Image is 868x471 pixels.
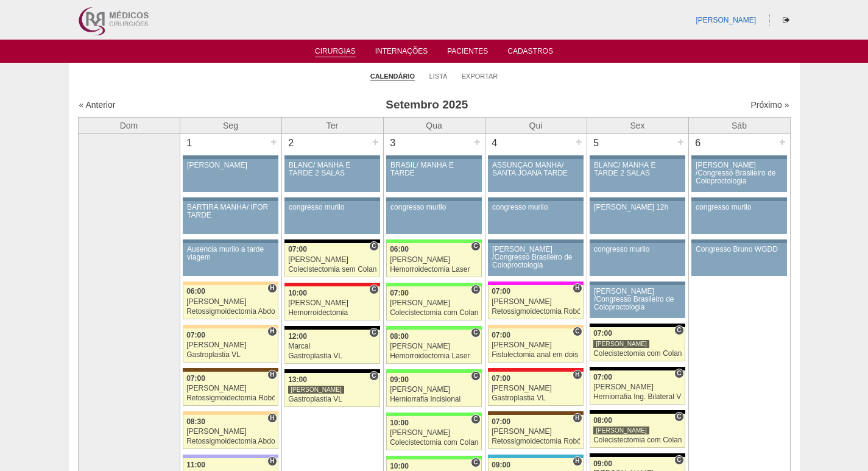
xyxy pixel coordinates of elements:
th: Sex [587,117,688,133]
span: Hospital [267,283,277,293]
div: Key: Neomater [488,455,583,458]
div: Key: Aviso [386,197,481,201]
div: [PERSON_NAME] [288,299,376,307]
span: Consultório [369,328,378,338]
a: C 07:00 [PERSON_NAME] Herniorrafia Ing. Bilateral VL [590,370,685,405]
div: + [370,134,381,150]
a: H 06:00 [PERSON_NAME] Retossigmoidectomia Abdominal VL [183,285,278,319]
span: Consultório [471,414,480,424]
a: C 12:00 Marcal Gastroplastia VL [284,330,379,364]
div: Key: Aviso [691,197,786,201]
div: Key: Blanc [590,410,685,414]
div: Key: Brasil [386,456,481,459]
div: Gastroplastia VL [186,351,275,359]
span: Consultório [674,455,683,465]
div: Key: Bartira [183,411,278,415]
div: Key: Christóvão da Gama [183,455,278,458]
a: congresso murilo [284,201,379,234]
div: [PERSON_NAME] [186,384,275,392]
div: Key: Blanc [590,453,685,457]
a: [PERSON_NAME] [696,16,756,24]
div: BRASIL/ MANHÃ E TARDE [390,161,478,177]
a: Pacientes [447,47,488,59]
a: congresso murilo [590,243,685,276]
div: Key: Aviso [691,155,786,159]
a: [PERSON_NAME] /Congresso Brasileiro de Coloproctologia [488,243,583,276]
div: BARTIRA MANHÃ/ IFOR TARDE [187,204,274,219]
a: H 07:00 [PERSON_NAME] Retossigmoidectomia Robótica [183,372,278,406]
a: BARTIRA MANHÃ/ IFOR TARDE [183,201,278,234]
span: 07:00 [288,245,307,253]
div: 2 [282,134,301,152]
div: Herniorrafia Incisional [390,395,478,403]
div: [PERSON_NAME] [593,339,649,349]
div: Congresso Bruno WGDD [696,246,783,253]
div: Key: Brasil [386,413,481,416]
div: Key: Blanc [284,369,379,373]
span: Hospital [267,456,277,466]
div: 5 [587,134,606,152]
a: Próximo » [750,100,789,110]
a: C 07:00 [PERSON_NAME] Fistulectomia anal em dois tempos [488,328,583,363]
a: C 07:00 [PERSON_NAME] Colecistectomia sem Colangiografia VL [284,243,379,277]
div: [PERSON_NAME] [390,256,478,264]
div: BLANC/ MANHÃ E TARDE 2 SALAS [289,161,376,177]
span: Hospital [573,456,582,466]
div: Key: Aviso [284,155,379,159]
div: [PERSON_NAME] [492,341,580,349]
div: [PERSON_NAME] [390,386,478,394]
a: BLANC/ MANHÃ E TARDE 2 SALAS [284,159,379,192]
span: 09:00 [593,459,612,468]
div: Key: Aviso [183,155,278,159]
div: [PERSON_NAME] [593,383,682,391]
span: 07:00 [186,331,205,339]
span: 07:00 [492,287,510,296]
a: congresso murilo [386,201,481,234]
div: Key: Bartira [183,325,278,328]
div: 6 [689,134,708,152]
a: BRASIL/ MANHÃ E TARDE [386,159,481,192]
th: Ter [281,117,383,133]
span: Consultório [674,325,683,335]
div: ASSUNÇÃO MANHÃ/ SANTA JOANA TARDE [492,161,579,177]
div: Retossigmoidectomia Abdominal VL [186,437,275,445]
div: congresso murilo [289,204,376,211]
span: 08:30 [186,417,205,426]
div: Key: Assunção [488,368,583,372]
span: Hospital [573,370,582,380]
div: Key: Aviso [590,197,685,201]
a: Internações [375,47,428,59]
th: Qui [485,117,587,133]
div: [PERSON_NAME] [288,256,376,264]
a: [PERSON_NAME] [183,159,278,192]
div: [PERSON_NAME] /Congresso Brasileiro de Coloproctologia [696,161,783,186]
a: congresso murilo [691,201,786,234]
div: [PERSON_NAME] [492,384,580,392]
a: C 08:00 [PERSON_NAME] Hemorroidectomia Laser [386,330,481,364]
a: « Anterior [79,100,116,110]
div: + [269,134,279,150]
div: Colecistectomia com Colangiografia VL [593,350,682,358]
span: Hospital [573,283,582,293]
div: Key: Blanc [284,326,379,330]
div: BLANC/ MANHÃ E TARDE 2 SALAS [594,161,681,177]
a: Exportar [462,72,498,80]
div: [PERSON_NAME] [492,428,580,436]
div: Retossigmoidectomia Robótica [492,437,580,445]
div: + [676,134,686,150]
div: Gastroplastia VL [288,395,376,403]
div: Retossigmoidectomia Abdominal VL [186,308,275,316]
a: C 07:00 [PERSON_NAME] Colecistectomia com Colangiografia VL [386,286,481,320]
span: 11:00 [186,461,205,469]
div: [PERSON_NAME] [187,161,274,169]
span: 12:00 [288,332,307,341]
span: 10:00 [288,289,307,297]
span: 07:00 [492,374,510,383]
span: 07:00 [492,331,510,339]
span: 07:00 [390,289,409,297]
div: Herniorrafia Ing. Bilateral VL [593,393,682,401]
div: congresso murilo [390,204,478,211]
span: 06:00 [186,287,205,296]
div: [PERSON_NAME] [390,429,478,437]
div: [PERSON_NAME] 12h [594,204,681,211]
